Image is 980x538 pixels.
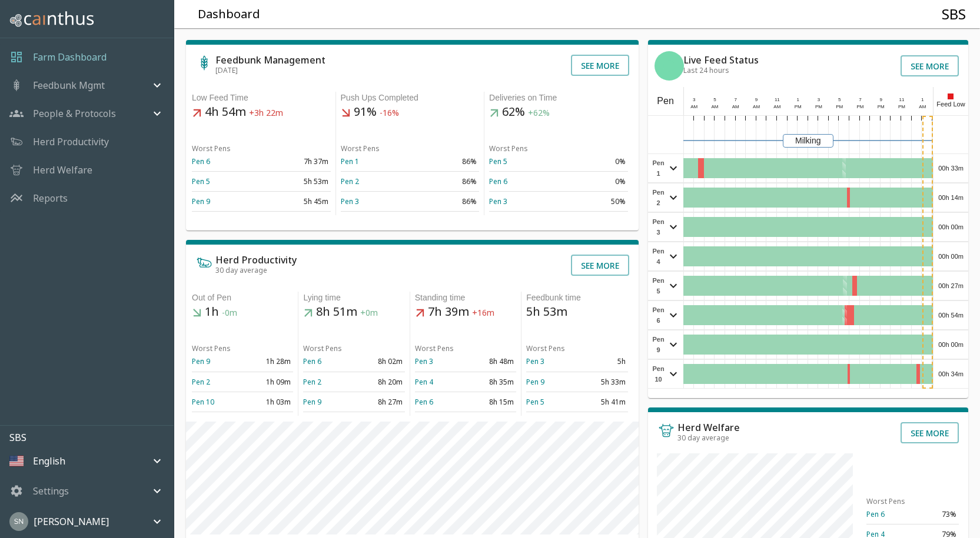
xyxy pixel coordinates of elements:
[9,512,28,531] img: 45cffdf61066f8072b93f09263145446
[242,392,293,412] td: 1h 03m
[33,484,69,498] p: Settings
[192,156,210,166] a: Pen 6
[689,96,699,103] div: 3
[559,152,628,172] td: 0%
[33,106,116,121] p: People & Protocols
[261,152,331,172] td: 7h 37m
[215,255,297,265] h6: Herd Productivity
[813,96,824,103] div: 3
[690,104,697,109] span: AM
[466,372,516,392] td: 8h 35m
[466,352,516,372] td: 8h 48m
[913,504,959,524] td: 73%
[415,292,516,304] div: Standing time
[33,163,92,177] a: Herd Welfare
[489,104,628,121] h5: 62%
[415,304,516,320] h5: 7h 39m
[577,372,627,392] td: 5h 33m
[773,104,780,109] span: AM
[33,454,65,468] p: English
[192,143,231,153] span: Worst Pens
[571,255,629,276] button: See more
[834,96,845,103] div: 5
[934,360,968,388] div: 00h 34m
[526,356,544,366] a: Pen 3
[772,96,783,103] div: 11
[33,135,109,149] p: Herd Productivity
[526,377,544,387] a: Pen 9
[215,65,238,75] span: [DATE]
[651,363,666,385] span: Pen 10
[866,509,885,519] a: Pen 6
[651,246,666,267] span: Pen 4
[898,104,905,109] span: PM
[730,96,741,103] div: 7
[876,96,886,103] div: 9
[934,272,968,300] div: 00h 27m
[341,156,359,166] a: Pen 1
[683,65,729,75] span: Last 24 hours
[559,192,628,212] td: 50%
[303,304,404,320] h5: 8h 51m
[651,275,666,296] span: Pen 5
[526,304,627,320] h5: 5h 53m
[192,92,331,104] div: Low Feed Time
[415,343,454,353] span: Worst Pens
[215,55,325,65] h6: Feedbunk Management
[341,143,380,153] span: Worst Pens
[489,156,507,166] a: Pen 5
[710,96,720,103] div: 5
[192,356,210,366] a: Pen 9
[192,292,293,304] div: Out of Pen
[933,87,968,115] div: Feed Low
[815,104,822,109] span: PM
[222,308,237,319] span: -0m
[341,196,359,206] a: Pen 3
[919,104,926,109] span: AM
[526,343,565,353] span: Worst Pens
[648,87,683,115] div: Pen
[415,377,433,387] a: Pen 4
[489,92,628,104] div: Deliveries on Time
[901,422,959,443] button: See more
[33,78,105,92] p: Feedbunk Mgmt
[934,330,968,359] div: 00h 00m
[577,392,627,412] td: 5h 41m
[901,55,959,76] button: See more
[410,192,479,212] td: 86%
[360,308,378,319] span: +0m
[896,96,907,103] div: 11
[795,104,802,109] span: PM
[192,176,210,186] a: Pen 5
[878,104,885,109] span: PM
[303,397,321,407] a: Pen 9
[192,397,214,407] a: Pen 10
[261,172,331,192] td: 5h 53m
[677,423,740,432] h6: Herd Welfare
[866,496,905,506] span: Worst Pens
[249,108,283,119] span: +3h 22m
[526,397,544,407] a: Pen 5
[528,108,550,119] span: +62%
[415,356,433,366] a: Pen 3
[783,134,833,148] div: Milking
[33,50,107,64] a: Farm Dashboard
[577,352,627,372] td: 5h
[192,104,331,121] h5: 4h 54m
[192,304,293,320] h5: 1h
[651,187,666,208] span: Pen 2
[793,96,803,103] div: 1
[856,104,863,109] span: PM
[34,514,109,529] p: [PERSON_NAME]
[215,265,267,275] span: 30 day average
[33,191,68,205] p: Reports
[559,172,628,192] td: 0%
[303,377,321,387] a: Pen 2
[354,392,405,412] td: 8h 27m
[918,96,928,103] div: 1
[341,104,480,121] h5: 91%
[651,305,666,326] span: Pen 6
[9,430,174,445] p: SBS
[751,96,762,103] div: 9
